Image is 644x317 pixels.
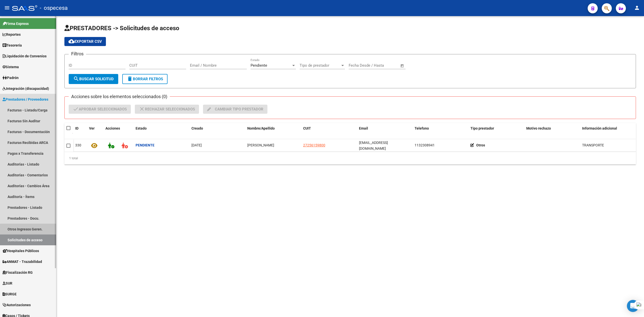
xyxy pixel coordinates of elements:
span: Padrón [3,75,19,81]
span: Nombre/Apellido [247,126,275,130]
h3: Acciones sobre los elementos seleccionados (0) [69,93,170,100]
span: Ver [89,126,95,130]
span: Reportes [3,32,21,37]
span: Cambiar tipo prestador [207,105,263,114]
span: 27256159800 [303,143,325,147]
span: Acciones [105,126,120,130]
datatable-header-cell: Información adicional [580,123,636,134]
datatable-header-cell: ID [73,123,87,134]
input: Start date [349,63,365,68]
span: Tipo prestador [470,126,494,130]
span: Telefono [415,126,429,130]
div: 1 total [64,152,636,165]
datatable-header-cell: Creado [189,123,245,134]
span: Tesorería [3,43,22,48]
span: Autorizaciones [3,302,31,308]
button: Buscar solicitud [69,74,118,84]
button: Cambiar tipo prestador [203,105,267,114]
span: TRANSPORTEMA.RI@GMAIL.COM [359,141,388,150]
mat-icon: delete [127,76,133,82]
span: 330 [75,143,81,147]
span: MARISA ALEJANDRA RUIZ [247,143,274,147]
span: Información adicional [582,126,617,130]
span: Creado [191,126,203,130]
span: Exportar CSV [68,39,102,44]
input: End date [370,63,394,68]
mat-icon: search [73,76,79,82]
span: SURGE [3,291,17,297]
span: SUR [3,281,12,286]
span: Borrar Filtros [127,77,163,81]
span: 1132308941 [415,143,435,147]
button: Borrar Filtros [122,74,168,84]
button: Aprobar seleccionados [69,105,131,114]
strong: Otros [476,143,485,147]
span: Integración (discapacidad) [3,86,49,91]
span: Tipo de prestador [300,63,340,68]
datatable-header-cell: Estado [134,123,189,134]
button: Open calendar [399,63,405,69]
span: Estado [136,126,147,130]
span: - ospecesa [40,3,68,14]
mat-icon: check [73,106,79,112]
datatable-header-cell: Nombre/Apellido [245,123,301,134]
span: Buscar solicitud [73,77,114,81]
datatable-header-cell: CUIT [301,123,357,134]
datatable-header-cell: Ver [87,123,103,134]
h3: Filtros [69,50,86,57]
datatable-header-cell: Email [357,123,413,134]
mat-icon: menu [4,5,10,11]
span: Pendiente [251,63,267,68]
span: Prestadores / Proveedores [3,97,48,102]
datatable-header-cell: Motivo rechazo [524,123,580,134]
span: Hospitales Públicos [3,248,39,254]
button: Exportar CSV [64,37,106,46]
span: Sistema [3,64,19,70]
span: Motivo rechazo [526,126,551,130]
div: Open Intercom Messenger [627,300,639,312]
span: Rechazar seleccionados [139,105,195,114]
span: TRANSPORTE [582,143,604,147]
datatable-header-cell: Acciones [103,123,134,134]
datatable-header-cell: Tipo prestador [468,123,524,134]
span: CUIT [303,126,311,130]
span: Email [359,126,368,130]
span: ID [75,126,78,130]
span: Liquidación de Convenios [3,53,47,59]
strong: Pendiente [136,143,154,147]
datatable-header-cell: Telefono [413,123,468,134]
mat-icon: close [139,106,145,112]
mat-icon: cloud_download [68,38,74,44]
button: Rechazar seleccionados [135,105,199,114]
span: Aprobar seleccionados [73,105,127,114]
span: ANMAT - Trazabilidad [3,259,42,264]
mat-icon: person [634,5,640,11]
span: PRESTADORES -> Solicitudes de acceso [64,25,179,32]
span: Firma Express [3,21,29,26]
span: Fiscalización RG [3,270,33,275]
span: [DATE] [191,143,202,147]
